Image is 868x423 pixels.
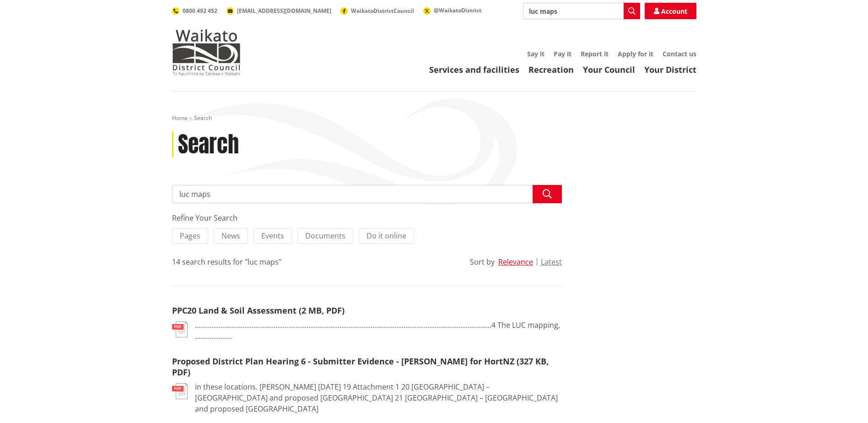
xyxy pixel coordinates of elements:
a: 0800 492 452 [172,7,217,15]
span: [EMAIL_ADDRESS][DOMAIN_NAME] [237,7,331,15]
a: @WaikatoDistrict [423,6,481,14]
span: News [221,231,240,241]
div: Refine Your Search [172,212,562,223]
a: Say it [527,49,545,58]
a: Proposed District Plan Hearing 6 - Submitter Evidence - [PERSON_NAME] for HortNZ (327 KB, PDF) [172,356,549,378]
span: Pages [180,231,200,241]
p: in these locations. [PERSON_NAME] [DATE] 19 Attachment 1 20 [GEOGRAPHIC_DATA] – [GEOGRAPHIC_DATA]... [195,381,562,414]
a: Services and facilities [429,64,519,75]
a: Contact us [663,49,696,58]
span: Search [194,114,212,122]
p: .................................................................................................... [195,320,562,342]
span: Do it online [367,231,406,241]
input: Search input [523,3,640,19]
a: Report it [581,49,609,58]
span: WaikatoDistrictCouncil [351,7,414,15]
a: Recreation [528,64,574,75]
span: 0800 492 452 [183,7,217,15]
nav: breadcrumb [172,114,696,122]
span: @WaikatoDistrict [434,6,481,14]
a: Account [645,3,696,19]
a: Apply for it [618,49,653,58]
h1: Search [178,131,239,158]
span: Documents [305,231,345,241]
a: [EMAIL_ADDRESS][DOMAIN_NAME] [226,7,331,15]
img: document-pdf.svg [172,321,188,337]
a: Home [172,114,188,122]
button: Latest [541,258,562,266]
div: 14 search results for "luc maps" [172,256,281,267]
button: Relevance [498,258,533,266]
a: Pay it [554,49,571,58]
span: Events [261,231,284,241]
a: WaikatoDistrictCouncil [340,7,414,15]
img: Waikato District Council - Te Kaunihera aa Takiwaa o Waikato [172,29,241,75]
div: Sort by [470,256,495,267]
a: Your District [644,64,696,75]
img: document-pdf.svg [172,383,188,399]
a: Your Council [583,64,635,75]
input: Search input [172,185,562,203]
a: PPC20 Land & Soil Assessment (2 MB, PDF) [172,305,345,316]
